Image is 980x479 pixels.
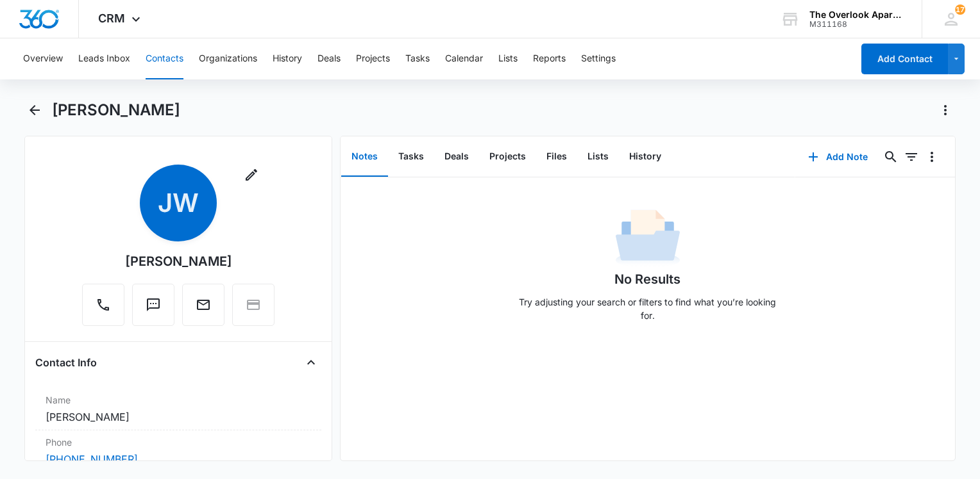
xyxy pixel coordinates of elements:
[182,284,224,326] button: Email
[619,137,672,177] button: History
[35,430,321,473] div: Phone[PHONE_NUMBER]
[922,147,942,167] button: Overflow Menu
[356,38,390,79] button: Projects
[78,38,130,79] button: Leads Inbox
[881,147,901,167] button: Search...
[513,295,782,322] p: Try adjusting your search or filters to find what you’re looking for.
[24,100,44,120] button: Back
[52,101,180,120] h1: [PERSON_NAME]
[795,142,881,172] button: Add Note
[498,38,518,79] button: Lists
[809,10,903,20] div: account name
[35,388,321,430] div: Name[PERSON_NAME]
[405,38,430,79] button: Tasks
[82,304,124,314] a: Call
[479,137,536,177] button: Projects
[46,393,311,407] label: Name
[581,38,616,79] button: Settings
[46,451,138,467] a: [PHONE_NUMBER]
[132,304,174,314] a: Text
[146,38,183,79] button: Contacts
[125,252,232,271] div: [PERSON_NAME]
[955,4,965,15] span: 17
[614,270,680,289] h1: No Results
[46,409,311,425] dd: [PERSON_NAME]
[861,44,948,74] button: Add Contact
[616,206,680,270] img: No Data
[317,38,341,79] button: Deals
[46,435,311,449] label: Phone
[445,38,483,79] button: Calendar
[388,137,434,177] button: Tasks
[577,137,619,177] button: Lists
[955,4,965,15] div: notifications count
[341,137,388,177] button: Notes
[536,137,577,177] button: Files
[434,137,479,177] button: Deals
[901,147,922,167] button: Filters
[98,12,125,25] span: CRM
[199,38,257,79] button: Organizations
[140,165,217,241] span: JW
[82,284,124,326] button: Call
[23,38,63,79] button: Overview
[809,20,903,29] div: account id
[533,38,566,79] button: Reports
[301,352,321,373] button: Close
[273,38,302,79] button: History
[132,284,174,326] button: Text
[35,355,97,370] h4: Contact Info
[935,100,956,120] button: Actions
[182,304,224,314] a: Email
